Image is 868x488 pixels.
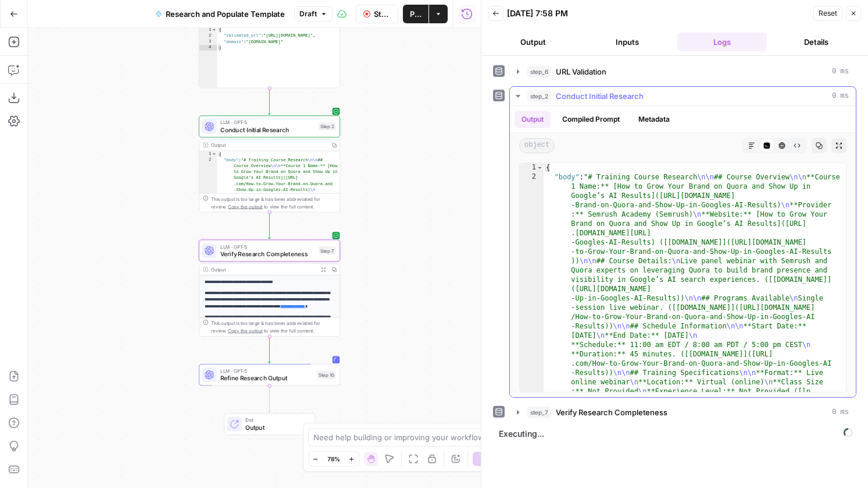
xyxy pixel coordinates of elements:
button: 0 ms [510,87,856,105]
span: Publish [410,8,422,20]
span: End [245,416,308,424]
span: Copy the output [228,204,263,209]
span: 0 ms [832,91,849,101]
span: step_2 [527,90,551,102]
button: Publish [403,5,428,23]
div: Step 2 [319,122,336,130]
span: step_7 [527,406,551,418]
button: Reset [813,6,842,21]
span: Conduct Initial Research [556,90,644,102]
span: Toggle code folding, rows 1 through 8 [537,163,543,172]
div: 2 [199,33,217,38]
span: Research and Populate Template [166,8,285,20]
button: Research and Populate Template [148,5,292,23]
div: EndOutput [199,413,340,436]
div: Output [211,142,326,149]
button: Logs [677,33,767,51]
div: 4 [199,45,217,51]
g: Edge from step_10 to end [268,386,271,412]
g: Edge from step_6 to step_2 [268,88,271,114]
span: object [519,138,555,153]
div: Step 10 [317,371,336,379]
span: Toggle code folding, rows 1 through 3 [212,151,217,157]
g: Edge from step_7 to step_10 [268,337,271,363]
button: Details [771,33,861,51]
div: This output is too large & has been abbreviated for review. to view the full content. [211,320,336,334]
span: Executing... [495,425,856,443]
div: LLM · GPT-5Refine Research OutputStep 10 [199,364,340,386]
span: Refine Research Output [220,373,313,383]
div: 1 [199,27,217,33]
div: This output is too large & has been abbreviated for review. to view the full content. [211,196,336,210]
span: 0 ms [832,407,849,418]
span: Conduct Initial Research [220,125,315,135]
button: Inputs [583,33,672,51]
span: Verify Research Completeness [556,406,667,418]
div: 1 [520,163,544,172]
button: 0 ms [510,62,856,81]
button: 0 ms [510,403,856,422]
div: Output [211,266,315,273]
span: Stop Run [374,8,391,20]
span: LLM · GPT-5 [220,119,315,126]
g: Edge from step_2 to step_7 [268,213,271,239]
button: Metadata [631,111,677,128]
button: Output [515,111,551,128]
span: LLM · GPT-5 [220,243,315,250]
span: Toggle code folding, rows 1 through 4 [212,27,217,33]
div: 0 ms [510,106,856,397]
button: Output [488,33,578,51]
button: Compiled Prompt [555,111,627,128]
span: URL Validation [556,66,606,77]
button: Draft [294,6,333,22]
div: LLM · GPT-5Conduct Initial ResearchStep 2Output{ "body":"# Training Course Research\n\n## Course ... [199,115,340,212]
span: Copy the output [228,328,263,333]
span: Verify Research Completeness [220,249,315,259]
div: 3 [199,39,217,45]
span: Output [245,423,308,432]
span: 0 ms [832,66,849,77]
span: Draft [299,9,317,19]
div: Step 7 [319,246,336,254]
span: step_6 [527,66,551,77]
span: LLM · GPT-5 [220,367,313,374]
span: 78% [327,454,340,464]
div: 1 [199,151,217,157]
span: Reset [819,8,837,19]
button: Stop Run [356,5,398,23]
